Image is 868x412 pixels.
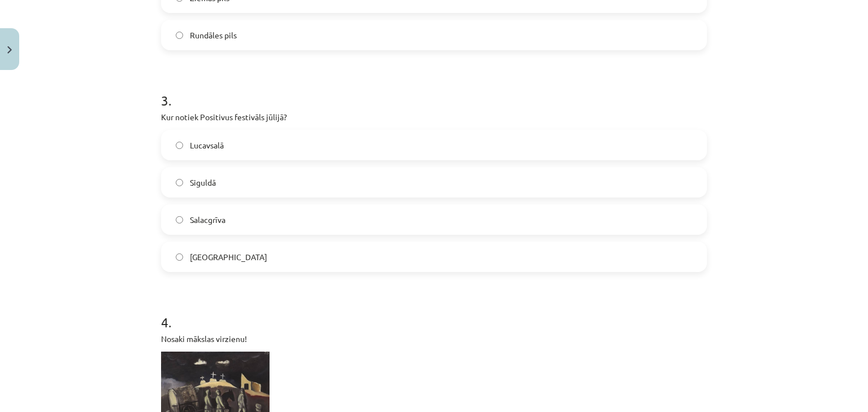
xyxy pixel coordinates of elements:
span: Salacgrīva [190,214,225,226]
p: Nosaki mākslas virzienu! [161,333,707,345]
input: Salacgrīva [176,216,183,223]
h1: 4 . [161,295,707,330]
span: Siguldā [190,177,216,189]
p: Kur notiek Positivus festivāls jūlijā? [161,111,707,123]
h1: 3 . [161,73,707,108]
span: Rundāles pils [190,29,237,41]
input: [GEOGRAPHIC_DATA] [176,253,183,261]
span: Lucavsalā [190,139,224,151]
input: Siguldā [176,179,183,186]
img: icon-close-lesson-0947bae3869378f0d4975bcd49f059093ad1ed9edebbc8119c70593378902aed.svg [7,46,12,54]
input: Rundāles pils [176,32,183,39]
input: Lucavsalā [176,142,183,149]
span: [GEOGRAPHIC_DATA] [190,251,267,263]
